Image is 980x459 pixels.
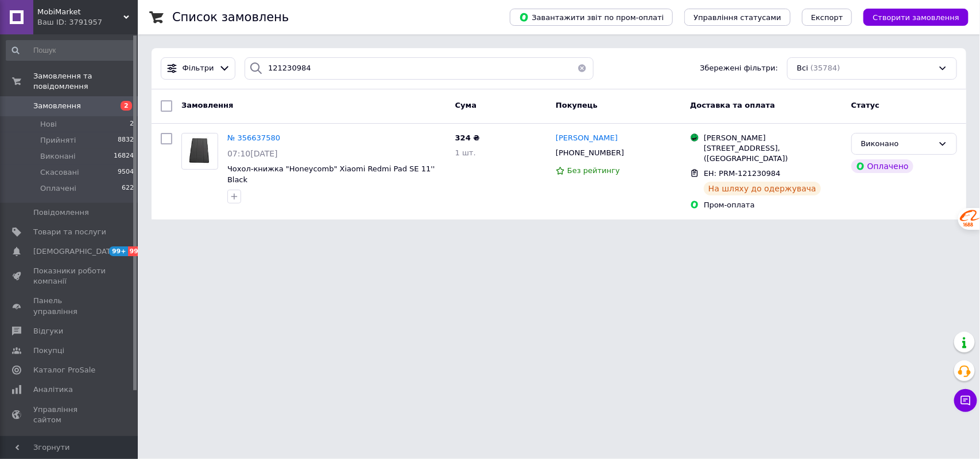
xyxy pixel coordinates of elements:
[183,63,214,74] span: Фільтри
[227,149,278,158] span: 07:10[DATE]
[797,63,808,74] span: Всі
[40,119,57,130] span: Нові
[245,57,594,80] input: Пошук за номером замовлення, ПІБ покупця, номером телефону, Email, номером накладної
[510,9,673,26] button: Завантажити звіт по пром-оплаті
[37,17,138,28] div: Ваш ID: 3791957
[567,166,620,175] span: Без рейтингу
[33,266,106,287] span: Показники роботи компанії
[455,148,476,157] span: 1 шт.
[130,119,134,130] span: 2
[954,389,977,412] button: Чат з покупцем
[873,13,959,22] span: Створити замовлення
[556,101,598,109] span: Покупець
[700,63,778,74] span: Збережені фільтри:
[33,434,106,455] span: Гаманець компанії
[704,143,842,164] div: [STREET_ADDRESS], ([GEOGRAPHIC_DATA])
[704,169,781,178] span: ЕН: PRM-121230984
[811,64,840,72] span: (35784)
[690,101,775,109] span: Доставка та оплата
[114,151,134,162] span: 16824
[122,183,134,194] span: 622
[40,151,76,162] span: Виконані
[519,12,664,22] span: Завантажити звіт по пром-оплаті
[181,133,218,170] a: Фото товару
[181,101,233,109] span: Замовлення
[6,40,135,61] input: Пошук
[684,9,791,26] button: Управління статусами
[571,57,594,80] button: Очистить
[455,134,480,142] span: 324 ₴
[33,207,89,218] span: Повідомлення
[863,9,969,26] button: Створити замовлення
[172,10,289,24] h1: Список замовлень
[852,13,969,21] a: Створити замовлення
[33,405,106,425] span: Управління сайтом
[455,101,477,109] span: Cума
[128,246,147,256] span: 99+
[121,101,132,111] span: 2
[33,296,106,316] span: Панель управління
[227,134,280,142] a: № 356637580
[187,134,214,169] img: Фото товару
[37,7,123,17] span: MobiMarket
[118,135,134,146] span: 8832
[227,164,435,184] a: Чохол-книжка "Honeycomb" Xiaomi Redmi Pad SE 11'' Black
[851,159,913,173] div: Оплачено
[704,182,821,195] div: На шляху до одержувача
[802,9,853,26] button: Експорт
[40,167,79,178] span: Скасовані
[33,365,95,375] span: Каталог ProSale
[118,167,134,178] span: 9504
[33,101,81,111] span: Замовлення
[33,326,63,336] span: Відгуки
[40,183,76,194] span: Оплачені
[33,246,118,257] span: [DEMOGRAPHIC_DATA]
[556,133,618,144] a: [PERSON_NAME]
[556,134,618,142] span: [PERSON_NAME]
[33,346,64,356] span: Покупці
[33,385,73,395] span: Аналітика
[704,133,842,143] div: [PERSON_NAME]
[694,13,781,22] span: Управління статусами
[861,138,933,150] div: Виконано
[704,200,842,210] div: Пром-оплата
[109,246,128,256] span: 99+
[40,135,76,146] span: Прийняті
[556,148,624,157] span: [PHONE_NUMBER]
[33,227,106,237] span: Товари та послуги
[811,13,843,22] span: Експорт
[33,71,138,92] span: Замовлення та повідомлення
[851,101,880,109] span: Статус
